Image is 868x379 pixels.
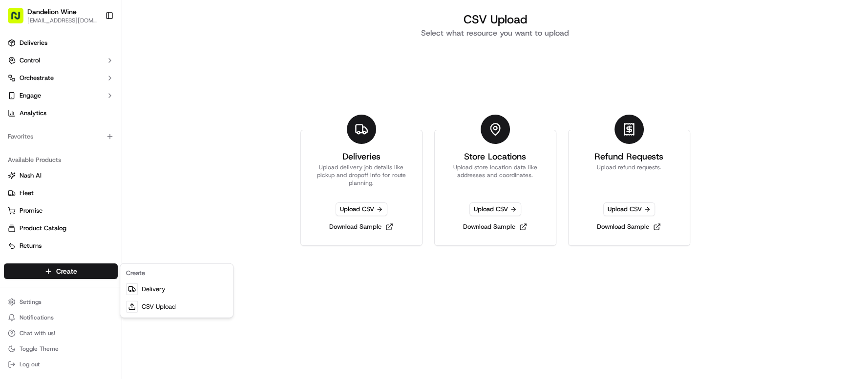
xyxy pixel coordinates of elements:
span: Engage [20,91,41,100]
span: Nash AI [20,171,42,180]
span: [DATE] [111,151,131,159]
a: Powered byPylon [69,241,118,249]
span: Toggle Theme [20,345,59,353]
div: We're available if you need us! [44,102,134,110]
span: Create [56,266,77,276]
span: Wisdom [PERSON_NAME] [30,177,104,185]
a: 💻API Documentation [79,214,161,231]
a: 📗Knowledge Base [6,214,79,231]
p: Welcome 👋 [10,39,178,54]
p: Upload refund requests. [597,163,661,187]
img: 8571987876998_91fb9ceb93ad5c398215_72.jpg [21,93,38,110]
span: Notifications [20,314,54,321]
h3: Refund Requests [594,150,663,163]
span: Chat with us! [20,329,55,337]
img: Wisdom Oko [10,141,25,160]
span: Promise [20,206,42,215]
span: Upload CSV [336,202,387,216]
p: Upload store location data like addresses and coordinates. [446,163,544,187]
div: Create [122,266,231,280]
img: 1736555255976-a54dd68f-1ca7-489b-9aae-adbdc363a1c4 [20,178,27,185]
button: See all [151,124,178,136]
div: Available Products [4,152,118,168]
a: Download Sample [593,220,665,234]
span: Upload CSV [469,202,521,216]
span: Pylon [97,241,118,249]
img: Nash [10,9,29,29]
h2: Select what resource you want to upload [300,27,690,39]
span: Fleet [20,189,34,198]
span: • [106,151,109,159]
span: Upload CSV [603,202,655,216]
div: Start new chat [44,93,160,102]
a: Delivery [122,280,231,298]
span: [DATE] [111,177,131,185]
div: Past conversations [10,126,65,134]
span: Log out [20,360,40,368]
input: Got a question? Start typing here... [25,62,176,73]
h3: Store Locations [464,150,526,163]
span: Knowledge Base [20,218,75,227]
span: Settings [20,298,42,306]
button: Start new chat [166,96,178,107]
span: Product Catalog [20,224,66,233]
div: Favorites [4,129,118,144]
span: Deliveries [20,39,47,47]
span: API Documentation [92,218,157,227]
span: Control [20,56,40,65]
img: 1736555255976-a54dd68f-1ca7-489b-9aae-adbdc363a1c4 [20,151,27,159]
div: 💻 [83,219,90,226]
span: Returns [20,241,42,250]
img: Wisdom Oko [10,168,25,187]
a: CSV Upload [122,298,231,316]
div: 📗 [10,219,18,226]
img: 1736555255976-a54dd68f-1ca7-489b-9aae-adbdc363a1c4 [10,93,27,110]
span: Analytics [20,109,46,118]
a: Download Sample [459,220,531,234]
span: [EMAIL_ADDRESS][DOMAIN_NAME] [27,17,97,24]
span: Wisdom [PERSON_NAME] [30,151,104,159]
span: • [106,177,109,185]
h1: CSV Upload [300,12,690,27]
span: Orchestrate [20,74,54,82]
h3: Deliveries [342,150,381,163]
p: Upload delivery job details like pickup and dropoff info for route planning. [313,163,410,187]
a: Download Sample [325,220,397,234]
span: Dandelion Wine [27,7,77,17]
